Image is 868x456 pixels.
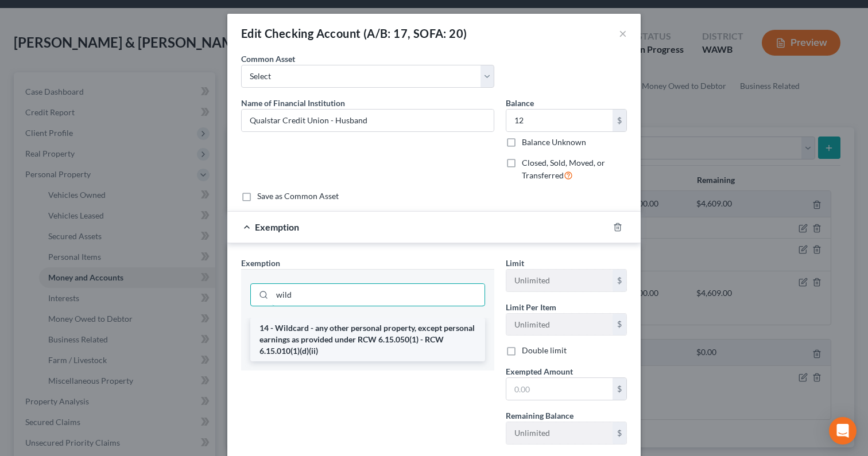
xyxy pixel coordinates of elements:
label: Remaining Balance [506,410,573,422]
li: 14 - Wildcard - any other personal property, except personal earnings as provided under RCW 6.15.... [250,318,485,361]
input: 0.00 [506,378,613,400]
span: Name of Financial Institution [241,98,345,108]
span: Exempted Amount [506,367,573,376]
div: $ [613,270,626,291]
div: Open Intercom Messenger [829,417,857,445]
div: $ [613,422,626,444]
span: Exemption [241,258,280,268]
label: Limit Per Item [506,301,556,313]
span: Exemption [255,221,299,232]
div: $ [613,110,626,131]
input: -- [506,422,613,444]
label: Save as Common Asset [257,190,339,202]
label: Balance Unknown [522,137,586,148]
input: Enter name... [242,110,494,131]
span: Limit [506,258,524,268]
label: Balance [506,97,534,109]
div: $ [613,378,626,400]
div: Edit Checking Account (A/B: 17, SOFA: 20) [241,25,467,41]
label: Common Asset [241,53,295,65]
input: -- [506,270,613,291]
input: -- [506,314,613,336]
div: $ [613,314,626,336]
input: 0.00 [506,110,613,131]
button: × [619,26,627,40]
input: Search exemption rules... [272,284,485,306]
span: Closed, Sold, Moved, or Transferred [522,158,605,180]
label: Double limit [522,345,567,356]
